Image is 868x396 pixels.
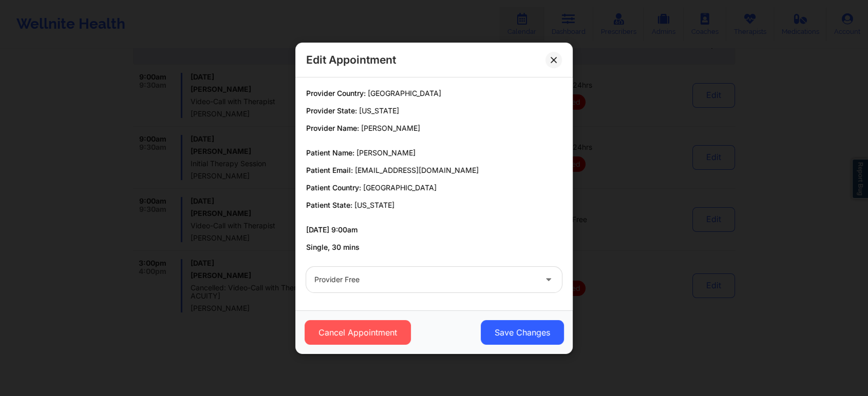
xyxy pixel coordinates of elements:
[306,123,562,133] p: Provider Name:
[356,148,416,157] span: [PERSON_NAME]
[306,148,562,158] p: Patient Name:
[306,53,396,67] h2: Edit Appointment
[354,201,394,209] span: [US_STATE]
[314,267,536,292] div: Provider Free
[305,320,411,345] button: Cancel Appointment
[306,88,562,98] p: Provider Country:
[359,106,399,115] span: [US_STATE]
[306,225,562,235] p: [DATE] 9:00am
[306,106,562,116] p: Provider State:
[481,320,564,345] button: Save Changes
[306,242,562,252] p: Single, 30 mins
[368,89,441,97] span: [GEOGRAPHIC_DATA]
[306,200,562,210] p: Patient State:
[306,183,562,193] p: Patient Country:
[361,124,420,132] span: [PERSON_NAME]
[363,183,437,192] span: [GEOGRAPHIC_DATA]
[355,166,479,174] span: [EMAIL_ADDRESS][DOMAIN_NAME]
[306,165,562,175] p: Patient Email:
